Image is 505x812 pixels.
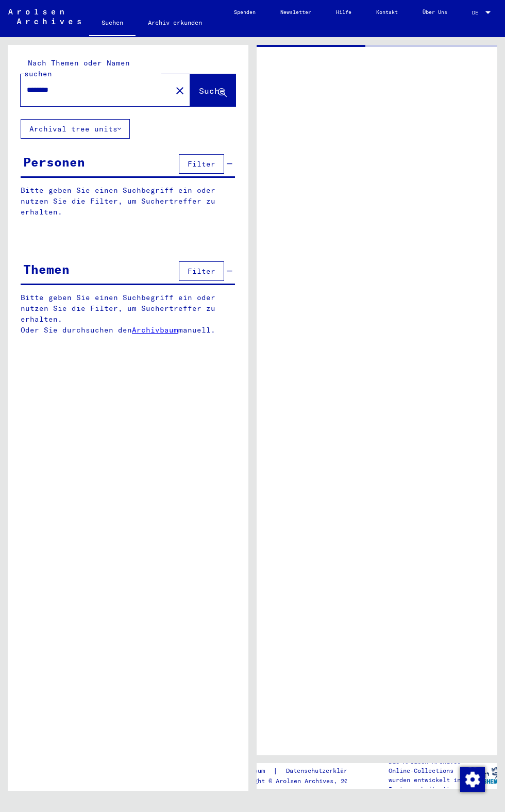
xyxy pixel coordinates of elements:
div: Personen [23,153,85,171]
mat-label: Nach Themen oder Namen suchen [24,58,130,78]
div: Themen [23,260,70,278]
span: Filter [188,159,215,169]
div: Zustimmung ändern [460,767,484,791]
p: Bitte geben Sie einen Suchbegriff ein oder nutzen Sie die Filter, um Suchertreffer zu erhalten. O... [21,292,235,336]
a: Datenschutzerklärung [278,766,371,776]
div: | [232,766,371,776]
button: Suche [190,74,235,106]
a: Suchen [89,10,136,37]
p: Die Arolsen Archives Online-Collections [389,757,467,775]
img: Zustimmung ändern [460,767,485,792]
button: Clear [170,80,190,101]
button: Archival tree units [21,119,130,139]
p: wurden entwickelt in Partnerschaft mit [389,775,467,794]
span: DE [472,10,483,15]
p: Bitte geben Sie einen Suchbegriff ein oder nutzen Sie die Filter, um Suchertreffer zu erhalten. [21,185,235,218]
mat-icon: close [174,85,186,97]
span: Suche [199,86,225,96]
p: Copyright © Arolsen Archives, 2021 [232,776,371,786]
a: Archiv erkunden [136,10,214,35]
button: Filter [179,261,224,281]
a: Archivbaum [132,325,178,335]
img: Arolsen_neg.svg [8,9,81,24]
button: Filter [179,154,224,174]
span: Filter [188,267,215,276]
